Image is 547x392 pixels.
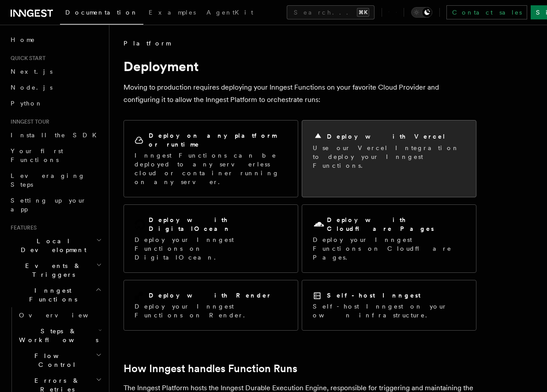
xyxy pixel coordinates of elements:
h2: Deploy with DigitalOcean [149,215,287,233]
span: Platform [124,39,170,48]
span: Events & Triggers [7,261,96,279]
span: AgentKit [206,9,253,16]
span: Leveraging Steps [11,172,85,188]
span: Home [11,35,35,44]
span: Inngest tour [7,118,49,125]
svg: Cloudflare [313,219,325,231]
a: Home [7,32,104,48]
a: Python [7,95,104,111]
span: Your first Functions [11,147,63,163]
span: Features [7,224,37,231]
a: Contact sales [446,5,527,19]
p: Deploy your Inngest Functions on Render. [135,302,287,320]
a: Next.js [7,64,104,79]
span: Local Development [7,237,96,254]
span: Flow Control [15,351,96,369]
span: Node.js [11,84,52,91]
p: Self-host Inngest on your own infrastructure. [313,302,465,320]
span: Overview [19,312,110,319]
button: Local Development [7,233,104,258]
a: Deploy with VercelUse our Vercel Integration to deploy your Inngest Functions. [302,120,476,197]
a: Leveraging Steps [7,168,104,192]
button: Steps & Workflows [15,323,104,348]
a: Examples [143,3,201,24]
a: How Inngest handles Function Runs [124,362,297,375]
a: Documentation [60,3,143,25]
h1: Deployment [124,58,476,74]
h2: Self-host Inngest [327,291,420,300]
span: Examples [149,9,196,16]
a: Node.js [7,79,104,95]
a: Self-host InngestSelf-host Inngest on your own infrastructure. [302,280,476,331]
span: Setting up your app [11,197,86,213]
h2: Deploy with Vercel [327,132,446,141]
a: Overview [15,307,104,323]
span: Steps & Workflows [15,327,98,344]
h2: Deploy on any platform or runtime [149,131,287,149]
a: Deploy with DigitalOceanDeploy your Inngest Functions on DigitalOcean. [124,204,298,273]
button: Toggle dark mode [411,7,432,18]
span: Python [11,100,43,107]
a: AgentKit [201,3,259,24]
span: Inngest Functions [7,286,95,304]
kbd: ⌘K [357,8,369,17]
button: Search...⌘K [287,5,375,19]
button: Events & Triggers [7,258,104,283]
span: Documentation [65,9,138,16]
button: Flow Control [15,348,104,373]
a: Deploy on any platform or runtimeInngest Functions can be deployed to any serverless cloud or con... [124,120,298,197]
p: Use our Vercel Integration to deploy your Inngest Functions. [313,143,465,170]
p: Deploy your Inngest Functions on Cloudflare Pages. [313,235,465,262]
span: Install the SDK [11,132,102,139]
h2: Deploy with Render [149,291,272,300]
a: Setting up your app [7,192,104,217]
a: Install the SDK [7,127,104,143]
h2: Deploy with Cloudflare Pages [327,215,465,233]
p: Moving to production requires deploying your Inngest Functions on your favorite Cloud Provider an... [124,81,476,106]
a: Your first Functions [7,143,104,168]
a: Deploy with RenderDeploy your Inngest Functions on Render. [124,280,298,331]
span: Quick start [7,55,45,62]
p: Deploy your Inngest Functions on DigitalOcean. [135,235,287,262]
span: Next.js [11,68,52,75]
a: Deploy with Cloudflare PagesDeploy your Inngest Functions on Cloudflare Pages. [302,204,476,273]
p: Inngest Functions can be deployed to any serverless cloud or container running on any server. [135,151,287,186]
button: Inngest Functions [7,283,104,307]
